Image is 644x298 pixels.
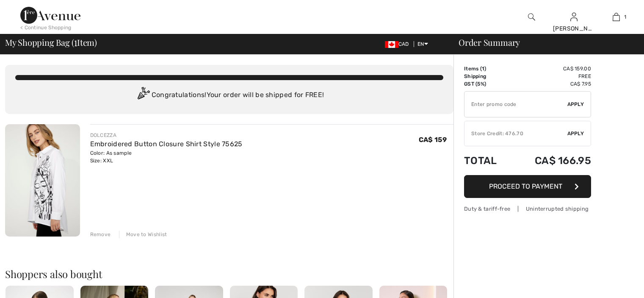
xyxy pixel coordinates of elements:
div: Color: As sample Size: XXL [90,149,243,164]
a: 1 [595,12,637,22]
td: CA$ 166.95 [511,146,591,175]
div: Order Summary [448,38,639,47]
div: Congratulations! Your order will be shipped for FREE! [15,87,443,104]
span: Apply [567,130,584,137]
a: Embroidered Button Closure Shirt Style 75625 [90,140,243,148]
span: EN [417,41,428,47]
input: Promo code [464,92,567,117]
div: DOLCEZZA [90,131,243,139]
div: Duty & tariff-free | Uninterrupted shipping [464,205,591,213]
td: Free [511,72,591,80]
button: Proceed to Payment [464,175,591,198]
img: search the website [528,12,535,22]
td: Items ( ) [464,65,511,72]
td: GST (5%) [464,80,511,88]
span: 1 [624,13,626,21]
img: Congratulation2.svg [135,87,152,104]
div: Store Credit: 476.70 [464,130,567,137]
td: Shipping [464,72,511,80]
span: My Shopping Bag ( Item) [5,38,97,47]
a: Sign In [570,13,578,21]
div: Remove [90,231,111,238]
td: CA$ 159.00 [511,65,591,72]
img: 1ère Avenue [20,7,80,24]
td: Total [464,146,511,175]
span: 1 [482,66,484,72]
span: 1 [74,36,77,47]
span: Apply [567,100,584,108]
div: [PERSON_NAME] [553,24,594,33]
td: CA$ 7.95 [511,80,591,88]
h2: Shoppers also bought [5,269,453,279]
span: CA$ 159 [419,136,447,144]
div: Move to Wishlist [119,231,167,238]
span: Proceed to Payment [489,182,562,190]
img: My Bag [613,12,620,22]
img: Embroidered Button Closure Shirt Style 75625 [5,124,80,237]
div: < Continue Shopping [20,24,72,31]
img: Canadian Dollar [385,41,398,48]
img: My Info [570,12,578,22]
span: CAD [385,41,412,47]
